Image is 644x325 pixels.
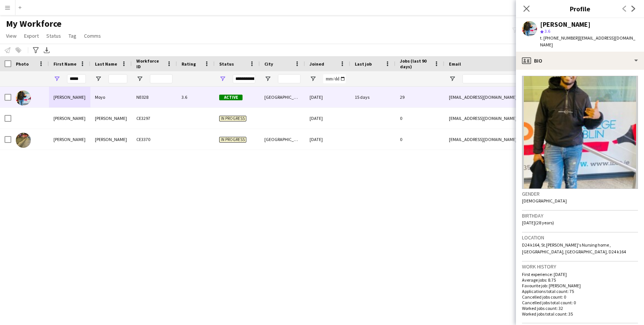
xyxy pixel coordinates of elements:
[323,74,346,83] input: Joined Filter Input
[136,58,163,69] span: Workforce ID
[264,75,271,82] button: Open Filter Menu
[264,61,273,67] span: City
[150,74,172,83] input: Workforce ID Filter Input
[278,74,301,83] input: City Filter Input
[219,137,246,143] span: In progress
[395,129,444,150] div: 0
[67,74,86,83] input: First Name Filter Input
[219,75,226,82] button: Open Filter Menu
[522,212,638,219] h3: Birthday
[219,116,246,121] span: In progress
[310,61,324,67] span: Joined
[522,311,638,317] p: Worked jobs total count: 35
[42,46,51,55] app-action-btn: Export XLSX
[49,108,90,129] div: [PERSON_NAME]
[305,129,350,150] div: [DATE]
[132,87,177,107] div: NE028
[219,61,234,67] span: Status
[522,190,638,197] h3: Gender
[6,32,17,39] span: View
[522,294,638,300] p: Cancelled jobs count: 0
[90,108,132,129] div: [PERSON_NAME]
[444,87,595,107] div: [EMAIL_ADDRESS][DOMAIN_NAME]
[6,18,61,29] span: My Workforce
[449,75,456,82] button: Open Filter Menu
[16,61,29,67] span: Photo
[355,61,372,67] span: Last job
[69,32,76,39] span: Tag
[522,283,638,288] p: Favourite job: [PERSON_NAME]
[444,108,595,129] div: [EMAIL_ADDRESS][DOMAIN_NAME]
[95,61,117,67] span: Last Name
[522,198,567,204] span: [DEMOGRAPHIC_DATA]
[81,31,104,41] a: Comms
[260,129,305,150] div: [GEOGRAPHIC_DATA]
[522,263,638,270] h3: Work history
[84,32,101,39] span: Comms
[3,31,20,41] a: View
[540,35,579,41] span: t. [PHONE_NUMBER]
[66,31,79,41] a: Tag
[449,61,461,67] span: Email
[177,87,215,107] div: 3.6
[350,87,395,107] div: 15 days
[540,35,635,48] span: | [EMAIL_ADDRESS][DOMAIN_NAME]
[310,75,316,82] button: Open Filter Menu
[95,75,102,82] button: Open Filter Menu
[305,87,350,107] div: [DATE]
[462,74,591,83] input: Email Filter Input
[545,28,550,34] span: 3.6
[522,76,638,189] img: Crew avatar or photo
[522,242,626,254] span: D24 k164, St.[PERSON_NAME]'s Nursing home , [GEOGRAPHIC_DATA], [GEOGRAPHIC_DATA], D24 k164
[49,129,90,150] div: [PERSON_NAME]
[16,133,31,148] img: Kalvin Sweeney
[522,234,638,241] h3: Location
[260,87,305,107] div: [GEOGRAPHIC_DATA]
[522,288,638,294] p: Applications total count: 75
[522,271,638,277] p: First experience: [DATE]
[182,61,196,67] span: Rating
[305,108,350,129] div: [DATE]
[395,108,444,129] div: 0
[16,90,31,106] img: Alvin Nqoba Moyo
[90,129,132,150] div: [PERSON_NAME]
[522,300,638,305] p: Cancelled jobs total count: 0
[516,52,644,70] div: Bio
[522,220,554,225] span: [DATE] (28 years)
[21,31,42,41] a: Export
[43,31,64,41] a: Status
[108,74,127,83] input: Last Name Filter Input
[219,95,243,100] span: Active
[516,4,644,14] h3: Profile
[136,75,143,82] button: Open Filter Menu
[90,87,132,107] div: Moyo
[522,277,638,283] p: Average jobs: 8.75
[132,129,177,150] div: CE3370
[395,87,444,107] div: 29
[46,32,61,39] span: Status
[522,305,638,311] p: Worked jobs count: 32
[53,61,76,67] span: First Name
[400,58,431,69] span: Jobs (last 90 days)
[53,75,60,82] button: Open Filter Menu
[444,129,595,150] div: [EMAIL_ADDRESS][DOMAIN_NAME]
[31,46,40,55] app-action-btn: Advanced filters
[132,108,177,129] div: CE3297
[49,87,90,107] div: [PERSON_NAME]
[540,21,591,28] div: [PERSON_NAME]
[24,32,39,39] span: Export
